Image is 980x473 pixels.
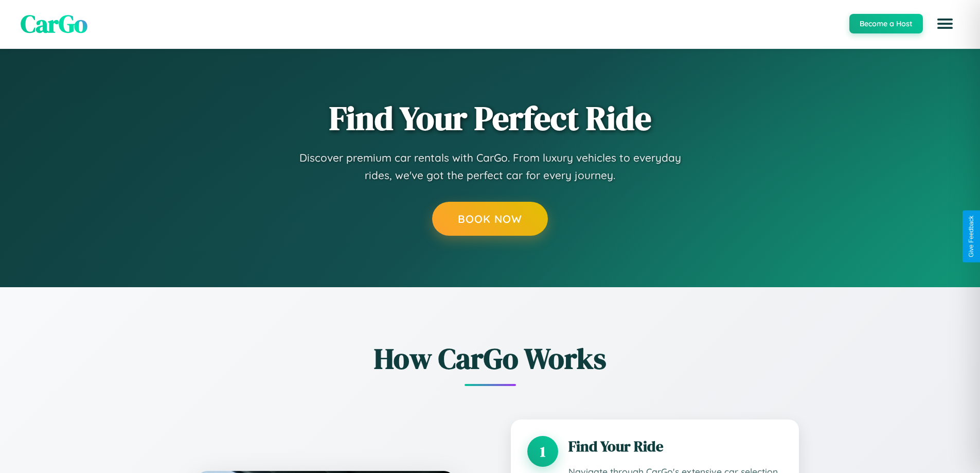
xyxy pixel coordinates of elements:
[182,339,799,378] h2: How CarGo Works
[568,436,782,457] h3: Find Your Ride
[21,7,87,41] span: CarGo
[931,9,959,38] button: Open menu
[849,14,923,33] button: Become a Host
[527,436,558,467] div: 1
[329,100,651,136] h1: Find Your Perfect Ride
[284,149,696,184] p: Discover premium car rentals with CarGo. From luxury vehicles to everyday rides, we've got the pe...
[968,216,975,257] div: Give Feedback
[432,202,548,236] button: Book Now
